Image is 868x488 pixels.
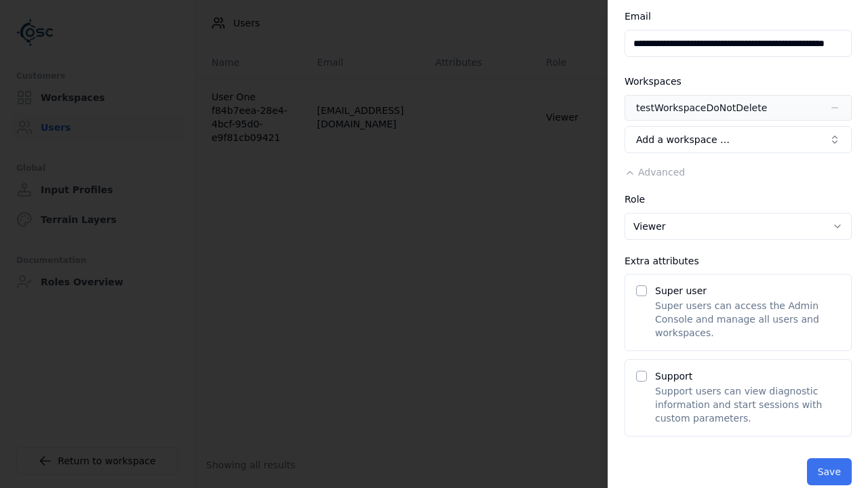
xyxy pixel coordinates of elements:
label: Role [625,194,645,205]
button: Advanced [625,165,685,179]
label: Support [655,371,692,382]
label: Workspaces [625,76,682,87]
p: Support users can view diagnostic information and start sessions with custom parameters. [655,384,840,425]
label: Super user [655,285,707,296]
label: Email [625,11,651,22]
p: Super users can access the Admin Console and manage all users and workspaces. [655,299,840,340]
div: Extra attributes [625,256,852,266]
div: testWorkspaceDoNotDelete [636,101,767,115]
span: Advanced [638,167,685,178]
button: Save [807,458,852,485]
span: Add a workspace … [636,133,730,146]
